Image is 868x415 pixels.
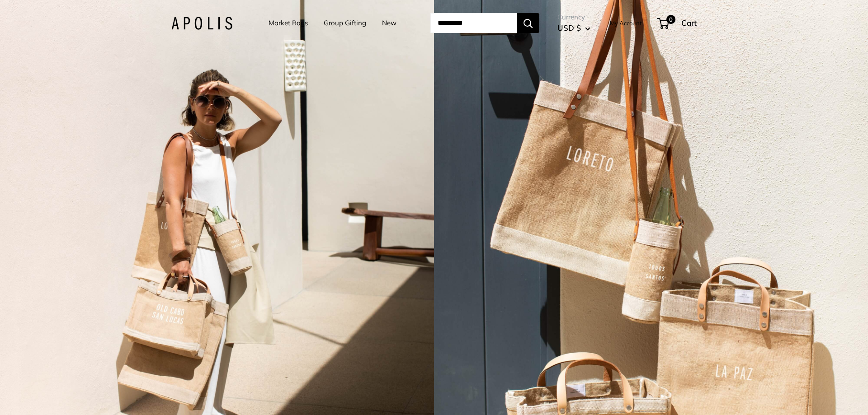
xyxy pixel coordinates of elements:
[557,23,581,33] span: USD $
[430,13,517,33] input: Search...
[269,17,308,29] a: Market Bags
[681,18,697,28] span: Cart
[517,13,539,33] button: Search
[658,16,697,30] a: 0 Cart
[557,11,590,23] span: Currency
[171,17,232,30] img: Apolis
[557,21,590,35] button: USD $
[324,17,366,29] a: Group Gifting
[382,17,396,29] a: New
[666,15,675,24] span: 0
[610,18,642,28] a: My Account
